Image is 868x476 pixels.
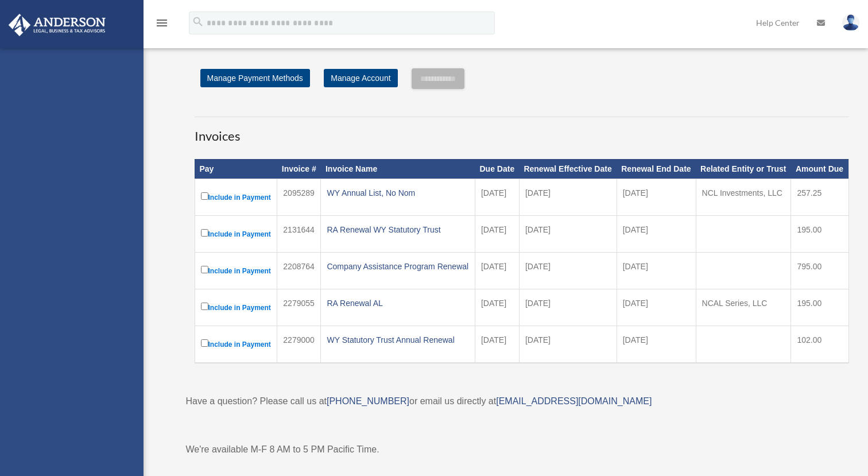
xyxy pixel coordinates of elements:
[696,159,791,179] th: Related Entity or Trust
[519,326,617,363] td: [DATE]
[496,396,652,406] a: [EMAIL_ADDRESS][DOMAIN_NAME]
[842,14,859,31] img: User Pic
[186,393,858,409] p: Have a question? Please call us at or email us directly at
[201,337,272,351] label: Include in Payment
[277,215,321,252] td: 2131644
[321,159,475,179] th: Invoice Name
[696,289,791,326] td: NCAL Series, LLC
[791,179,848,215] td: 257.25
[791,159,848,179] th: Amount Due
[617,326,696,363] td: [DATE]
[519,159,617,179] th: Renewal Effective Date
[277,252,321,289] td: 2208764
[201,227,272,241] label: Include in Payment
[791,215,848,252] td: 195.00
[201,339,208,347] input: Include in Payment
[791,326,848,363] td: 102.00
[475,289,519,326] td: [DATE]
[195,117,849,145] h3: Invoices
[201,300,272,315] label: Include in Payment
[327,295,469,311] div: RA Renewal AL
[155,20,169,30] a: menu
[696,179,791,215] td: NCL Investments, LLC
[617,179,696,215] td: [DATE]
[5,14,109,36] img: Anderson Advisors Platinum Portal
[201,190,272,204] label: Include in Payment
[201,229,208,237] input: Include in Payment
[186,442,858,458] p: We're available M-F 8 AM to 5 PM Pacific Time.
[277,289,321,326] td: 2279055
[192,16,204,28] i: search
[617,159,696,179] th: Renewal End Date
[327,185,469,201] div: WY Annual List, No Nom
[519,289,617,326] td: [DATE]
[327,396,409,406] a: [PHONE_NUMBER]
[475,326,519,363] td: [DATE]
[195,159,277,179] th: Pay
[519,179,617,215] td: [DATE]
[324,69,397,87] a: Manage Account
[201,192,208,200] input: Include in Payment
[475,159,519,179] th: Due Date
[475,252,519,289] td: [DATE]
[277,159,321,179] th: Invoice #
[201,266,208,273] input: Include in Payment
[475,179,519,215] td: [DATE]
[201,303,208,310] input: Include in Payment
[617,215,696,252] td: [DATE]
[327,332,469,348] div: WY Statutory Trust Annual Renewal
[327,258,469,274] div: Company Assistance Program Renewal
[617,252,696,289] td: [DATE]
[475,215,519,252] td: [DATE]
[201,264,272,278] label: Include in Payment
[277,326,321,363] td: 2279000
[791,289,848,326] td: 195.00
[327,222,469,238] div: RA Renewal WY Statutory Trust
[617,289,696,326] td: [DATE]
[277,179,321,215] td: 2095289
[155,16,169,30] i: menu
[200,69,310,87] a: Manage Payment Methods
[519,215,617,252] td: [DATE]
[519,252,617,289] td: [DATE]
[791,252,848,289] td: 795.00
